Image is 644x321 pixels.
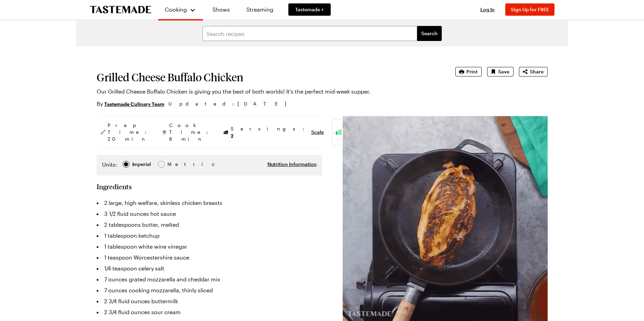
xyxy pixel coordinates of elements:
li: 7 ounces cooking mozzarella, thinly sliced [97,285,322,296]
li: 2 3/4 fluid ounces sour cream [97,307,322,318]
a: To Tastemade Home Page [90,6,151,14]
span: Sign Up for FREE [511,6,549,12]
span: Servings: [231,125,308,139]
div: Imperial Metric [102,160,182,170]
span: Share [530,68,544,75]
button: Save recipe [487,67,513,76]
button: Share [519,67,548,76]
button: Print [455,67,482,76]
li: 2 3/4 fluid ounces buttermilk [97,296,322,307]
span: Metric [167,160,182,168]
p: Our Grilled Cheese Buffalo Chicken is giving you the best of both worlds! It's the perfect mid-we... [97,87,436,96]
button: Nutrition Information [268,161,317,168]
span: Prep Time: 20 min [108,122,150,142]
li: 2 large, high-welfare, skinless chicken breasts [97,197,322,208]
div: Metric [167,160,182,168]
span: Tastemade + [295,6,324,13]
span: Search [421,30,438,37]
span: Updated : [DATE] [168,100,293,108]
button: Cooking [165,3,196,16]
label: Units: [102,160,117,169]
h2: Ingredients [97,182,132,191]
button: Log In [474,6,501,13]
button: Scale [311,129,324,136]
span: Save [498,68,509,75]
li: 1 teaspoon Worcestershire sauce [97,252,322,263]
span: Print [466,68,478,75]
span: Cook Time: 8 min [169,122,211,142]
a: Tastemade Culinary Team [104,100,164,108]
li: 7 ounces grated mozzarella and cheddar mix [97,274,322,285]
button: filters [417,26,442,41]
input: Search recipes [203,26,417,41]
h1: Grilled Cheese Buffalo Chicken [97,71,436,83]
span: Cooking [165,6,187,13]
li: 1 tablespoon white wine vinegar [97,241,322,252]
span: Imperial [132,160,152,168]
li: 3 1/2 fluid ounces hot sauce [97,208,322,219]
li: 1 tablespoon ketchup [97,230,322,241]
li: 1/4 teaspoon celery salt [97,263,322,274]
li: 2 tablespoons butter, melted [97,219,322,230]
button: Sign Up for FREE [505,3,554,16]
span: 2 [231,132,233,139]
a: Tastemade + [288,3,331,16]
p: By [97,100,164,108]
span: Log In [480,6,495,12]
